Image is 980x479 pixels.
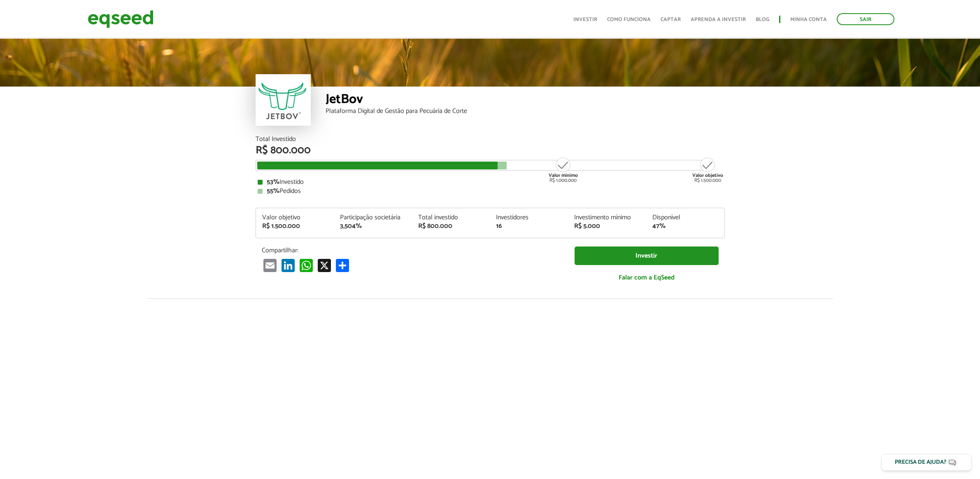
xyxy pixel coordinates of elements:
[692,171,723,179] strong: Valor objetivo
[607,17,651,22] a: Como funciona
[548,157,579,183] div: R$ 1.000.000
[340,214,406,221] div: Participação societária
[258,179,723,185] div: Investido
[256,136,725,143] div: Total Investido
[692,157,723,183] div: R$ 1.500.000
[326,93,725,108] div: JetBov
[574,223,640,230] div: R$ 5.000
[262,223,328,230] div: R$ 1.500.000
[575,247,719,265] a: Investir
[575,269,719,286] a: Falar com a EqSeed
[652,223,718,230] div: 47%
[267,185,279,197] strong: 55%
[756,17,769,22] a: Blog
[790,17,827,22] a: Minha conta
[267,176,279,188] strong: 53%
[262,258,278,272] a: Email
[652,214,718,221] div: Disponível
[549,171,578,179] strong: Valor mínimo
[316,258,333,272] a: X
[691,17,746,22] a: Aprenda a investir
[418,214,484,221] div: Total investido
[661,17,681,22] a: Captar
[280,258,296,272] a: LinkedIn
[837,13,894,25] a: Sair
[340,223,406,230] div: 3,504%
[574,214,640,221] div: Investimento mínimo
[262,214,328,221] div: Valor objetivo
[334,258,351,272] a: Compartilhar
[496,214,562,221] div: Investidores
[298,258,314,272] a: WhatsApp
[256,145,725,156] div: R$ 800.000
[573,17,597,22] a: Investir
[496,223,562,230] div: 16
[88,8,154,30] img: EqSeed
[326,108,725,115] div: Plataforma Digital de Gestão para Pecuária de Corte
[258,188,723,195] div: Pedidos
[418,223,484,230] div: R$ 800.000
[262,247,562,254] p: Compartilhar:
